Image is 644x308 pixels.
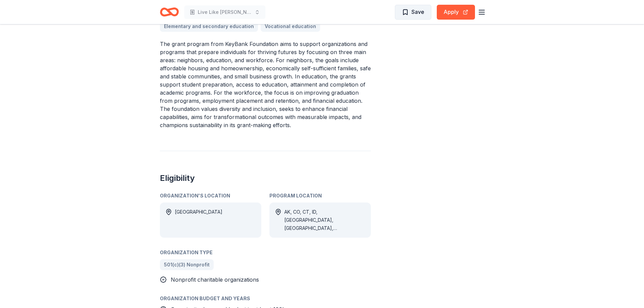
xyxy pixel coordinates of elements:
[160,192,261,200] div: Organization's Location
[160,40,371,129] p: The grant program from KeyBank Foundation aims to support organizations and programs that prepare...
[171,276,259,283] span: Nonprofit charitable organizations
[160,173,371,184] h2: Eligibility
[395,5,431,20] button: Save
[160,294,371,303] div: Organization Budget And Years
[198,8,252,16] span: Live Like [PERSON_NAME]
[160,259,214,270] a: 501(c)(3) Nonprofit
[284,208,365,232] div: AK, CO, CT, ID, [GEOGRAPHIC_DATA], [GEOGRAPHIC_DATA], [GEOGRAPHIC_DATA], [GEOGRAPHIC_DATA], [GEOG...
[437,5,475,20] button: Apply
[160,4,179,20] a: Home
[269,192,371,200] div: Program Location
[164,261,210,269] span: 501(c)(3) Nonprofit
[184,5,265,19] button: Live Like [PERSON_NAME]
[160,248,371,257] div: Organization Type
[175,208,222,232] div: [GEOGRAPHIC_DATA]
[411,7,424,16] span: Save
